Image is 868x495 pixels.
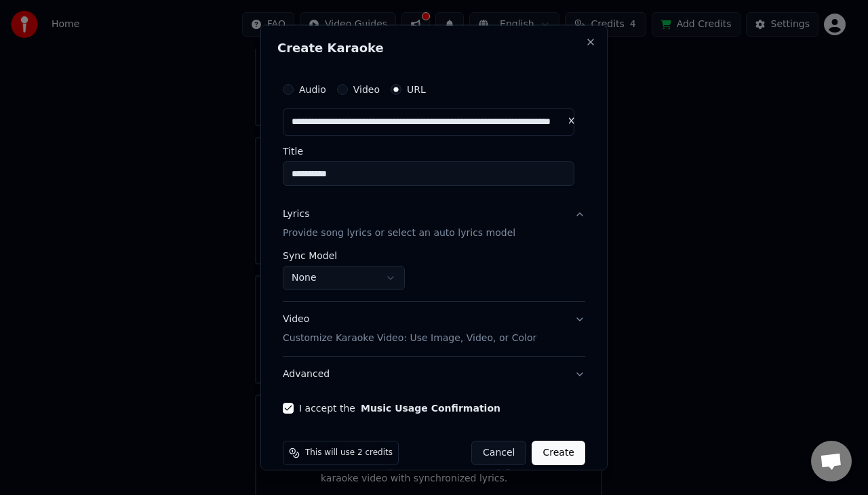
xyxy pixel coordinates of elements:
p: Provide song lyrics or select an auto lyrics model [283,226,515,239]
div: LyricsProvide song lyrics or select an auto lyrics model [283,250,585,300]
button: I accept the [361,403,500,412]
p: Customize Karaoke Video: Use Image, Video, or Color [283,331,536,344]
span: This will use 2 credits [305,447,393,458]
div: Lyrics [283,207,309,221]
h2: Create Karaoke [277,42,591,54]
button: Cancel [471,440,526,464]
label: I accept the [299,403,500,412]
button: Create [532,440,585,464]
div: Video [283,312,536,344]
label: Title [283,146,585,156]
button: LyricsProvide song lyrics or select an auto lyrics model [283,197,585,251]
label: Sync Model [283,250,405,260]
button: VideoCustomize Karaoke Video: Use Image, Video, or Color [283,301,585,355]
label: Audio [299,85,326,94]
label: Video [353,85,380,94]
label: URL [407,85,426,94]
button: Advanced [283,356,585,391]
